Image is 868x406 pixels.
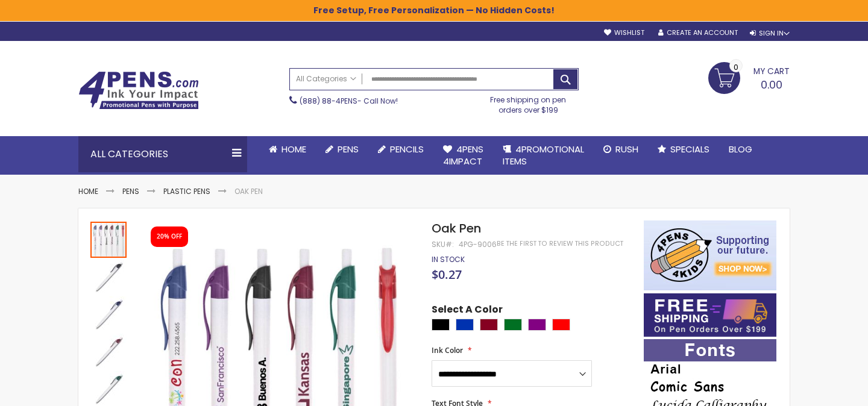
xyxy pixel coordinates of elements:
[443,143,483,167] span: 4Pens 4impact
[594,136,648,163] a: Rush
[157,233,182,241] div: 20% OFF
[459,240,497,249] div: 4PG-9006
[503,143,584,167] span: 4PROMOTIONAL ITEMS
[734,61,738,73] span: 0
[90,259,127,295] img: Oak Pen
[552,319,570,331] div: Red
[504,319,522,331] div: Green
[234,187,263,196] li: Oak Pen
[729,143,752,155] span: Blog
[78,186,98,196] a: Home
[750,29,790,38] div: Sign In
[432,254,465,264] span: In stock
[122,186,139,196] a: Pens
[368,136,433,163] a: Pencils
[644,220,776,290] img: 4pens 4 kids
[281,143,306,155] span: Home
[259,136,316,163] a: Home
[90,333,128,370] div: Oak Pen
[719,136,762,163] a: Blog
[761,77,782,92] span: 0.00
[644,293,776,337] img: Free shipping on orders over $199
[296,74,356,84] span: All Categories
[432,319,450,331] div: Black
[658,28,738,37] a: Create an Account
[648,136,719,163] a: Specials
[480,319,498,331] div: Burgundy
[528,319,546,331] div: Purple
[390,143,424,155] span: Pencils
[432,255,465,264] div: Availability
[708,62,790,92] a: 0.00 0
[290,69,362,89] a: All Categories
[433,136,493,175] a: 4Pens4impact
[432,220,481,237] span: Oak Pen
[432,303,503,319] span: Select A Color
[432,239,454,249] strong: SKU
[670,143,709,155] span: Specials
[316,136,368,163] a: Pens
[90,296,127,333] img: Oak Pen
[432,345,463,355] span: Ink Color
[300,96,398,106] span: - Call Now!
[90,295,128,333] div: Oak Pen
[300,96,357,106] a: (888) 88-4PENS
[604,28,644,37] a: Wishlist
[78,136,247,172] div: All Categories
[478,90,579,114] div: Free shipping on pen orders over $199
[338,143,359,155] span: Pens
[90,334,127,370] img: Oak Pen
[615,143,638,155] span: Rush
[432,266,462,283] span: $0.27
[163,186,210,196] a: Plastic Pens
[456,319,474,331] div: Blue
[497,239,623,248] a: Be the first to review this product
[90,258,128,295] div: Oak Pen
[493,136,594,175] a: 4PROMOTIONALITEMS
[90,220,128,258] div: Oak Pen
[78,71,199,110] img: 4Pens Custom Pens and Promotional Products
